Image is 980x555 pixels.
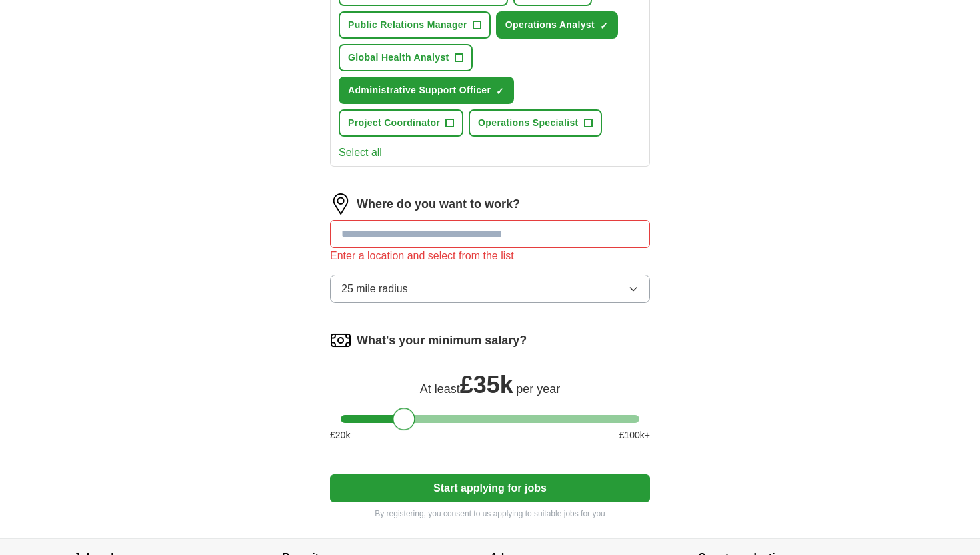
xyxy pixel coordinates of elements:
[348,51,449,65] span: Global Health Analyst
[339,77,514,104] button: Administrative Support Officer✓
[478,116,579,130] span: Operations Specialist
[516,382,560,396] span: per year
[357,332,527,350] label: What's your minimum salary?
[339,145,382,161] button: Select all
[330,428,350,442] span: £ 20 k
[348,18,467,32] span: Public Relations Manager
[496,86,504,97] span: ✓
[357,195,520,213] label: Where do you want to work?
[330,275,650,303] button: 25 mile radius
[619,428,650,442] span: £ 100 k+
[330,508,650,520] p: By registering, you consent to us applying to suitable jobs for you
[330,193,351,215] img: location.png
[348,116,440,130] span: Project Coordinator
[505,18,595,32] span: Operations Analyst
[341,281,408,297] span: 25 mile radius
[339,11,491,39] button: Public Relations Manager
[330,248,650,264] div: Enter a location and select from the list
[339,109,463,137] button: Project Coordinator
[339,44,473,71] button: Global Health Analyst
[460,371,513,398] span: £ 35k
[330,474,650,502] button: Start applying for jobs
[469,109,602,137] button: Operations Specialist
[348,83,491,97] span: Administrative Support Officer
[420,382,460,396] span: At least
[600,21,608,31] span: ✓
[330,330,351,351] img: salary.png
[496,11,618,39] button: Operations Analyst✓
